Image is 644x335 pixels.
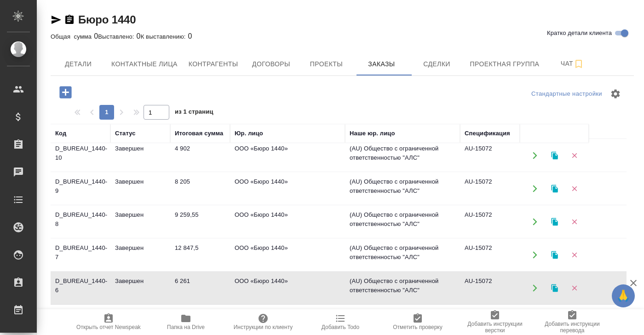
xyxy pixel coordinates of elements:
td: 9 259,55 [170,206,230,238]
button: Открыть отчет Newspeak [70,309,147,335]
td: Завершен [110,206,170,238]
span: Договоры [249,58,293,70]
p: К выставлению: [141,33,188,40]
button: Добавить проект [53,83,78,102]
span: Кратко детали клиента [547,29,612,38]
button: Скопировать ссылку [64,14,75,25]
td: D_BUREAU_1440-6 [51,272,110,304]
span: Отметить проверку [393,324,442,330]
div: Наше юр. лицо [350,129,395,138]
button: Скопировать ссылку для ЯМессенджера [51,14,62,25]
td: ООО «Бюро 1440» [230,272,345,304]
td: AU-15072 [460,272,520,304]
a: Бюро 1440 [78,13,136,26]
button: Клонировать [545,146,564,165]
td: (AU) Общество с ограниченной ответственностью "АЛС" [345,239,460,271]
span: Детали [56,58,100,70]
td: (AU) Общество с ограниченной ответственностью "АЛС" [345,139,460,172]
td: AU-15072 [460,239,520,271]
button: Инструкции по клиенту [224,309,302,335]
td: 4 902 [170,139,230,172]
span: 🙏 [615,286,631,306]
td: AU-15072 [460,139,520,172]
span: Контактные лица [111,58,178,70]
button: Отметить проверку [379,309,456,335]
button: Открыть [525,212,544,231]
button: Добавить инструкции верстки [456,309,534,335]
button: Открыть [525,278,544,297]
div: Спецификация [465,129,510,138]
span: Проектная группа [470,58,539,70]
td: ООО «Бюро 1440» [230,173,345,205]
button: Добавить Todo [302,309,379,335]
td: 12 847,5 [170,239,230,271]
button: Клонировать [545,245,564,264]
td: (AU) Общество с ограниченной ответственностью "АЛС" [345,272,460,304]
div: split button [529,87,604,101]
td: 6 261 [170,272,230,304]
button: Удалить [565,212,584,231]
div: 0 0 0 [51,31,634,42]
span: Настроить таблицу [604,83,627,105]
td: D_BUREAU_1440-9 [51,173,110,205]
td: ООО «Бюро 1440» [230,206,345,238]
p: Общая сумма [51,33,94,40]
span: Контрагенты [189,58,238,70]
span: Проекты [304,58,348,70]
span: Заказы [359,58,403,70]
td: AU-15072 [460,173,520,205]
button: Открыть [525,146,544,165]
td: ООО «Бюро 1440» [230,139,345,172]
span: Добавить инструкции перевода [539,321,605,334]
td: Завершен [110,272,170,304]
button: Удалить [565,245,584,264]
button: Добавить инструкции перевода [534,309,611,335]
span: Инструкции по клиенту [234,324,293,330]
td: D_BUREAU_1440-7 [51,239,110,271]
span: Открыть отчет Newspeak [76,324,141,330]
span: Сделки [414,58,459,70]
span: Папка на Drive [167,324,205,330]
svg: Подписаться [573,58,584,69]
button: Клонировать [545,179,564,198]
button: 🙏 [612,284,635,307]
td: D_BUREAU_1440-8 [51,206,110,238]
td: D_BUREAU_1440-10 [51,139,110,172]
button: Удалить [565,146,584,165]
button: Открыть [525,245,544,264]
button: Удалить [565,179,584,198]
td: (AU) Общество с ограниченной ответственностью "АЛС" [345,206,460,238]
td: (AU) Общество с ограниченной ответственностью "АЛС" [345,173,460,205]
div: Итоговая сумма [175,129,223,138]
span: Добавить Todo [322,324,359,330]
button: Клонировать [545,212,564,231]
span: Чат [550,58,594,69]
span: Добавить инструкции верстки [462,321,528,334]
p: Выставлено: [98,33,136,40]
td: ООО «Бюро 1440» [230,239,345,271]
button: Клонировать [545,278,564,297]
td: Завершен [110,139,170,172]
span: из 1 страниц [175,106,213,120]
button: Удалить [565,278,584,297]
td: 8 205 [170,173,230,205]
div: Статус [115,129,136,138]
button: Папка на Drive [147,309,224,335]
td: AU-15072 [460,206,520,238]
td: Завершен [110,239,170,271]
div: Юр. лицо [235,129,263,138]
div: Код [55,129,66,138]
td: Завершен [110,173,170,205]
button: Открыть [525,179,544,198]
